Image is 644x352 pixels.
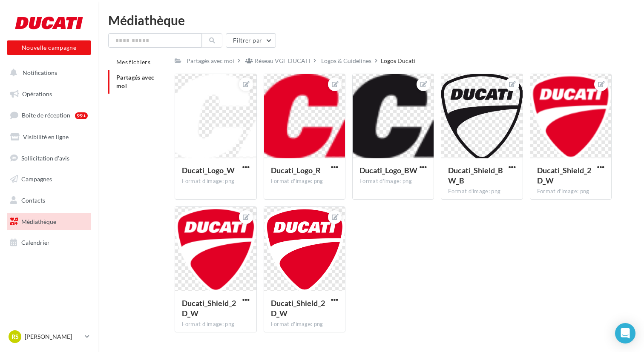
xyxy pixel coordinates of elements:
div: 99+ [75,112,88,119]
a: Calendrier [5,234,93,252]
div: Format d'image: png [182,177,249,185]
span: Ducati_Shield_BW_B [448,166,503,185]
button: Notifications [5,64,89,82]
span: Boîte de réception [22,112,70,119]
div: Logos Ducati [381,57,415,65]
div: Format d'image: png [537,188,604,195]
span: Ducati_Shield_2D_W [182,298,236,318]
div: Format d'image: png [271,177,338,185]
div: Format d'image: png [359,177,427,185]
a: RS [PERSON_NAME] [7,329,91,345]
span: Sollicitation d'avis [21,154,69,161]
span: Ducati_Logo_W [182,166,235,175]
div: Logos & Guidelines [321,57,371,65]
div: Format d'image: png [448,188,515,195]
div: Réseau VGF DUCATI [255,57,310,65]
a: Sollicitation d'avis [5,149,93,167]
span: Opérations [22,90,52,97]
p: [PERSON_NAME] [25,332,81,341]
span: Notifications [23,69,57,76]
span: Ducati_Shield_2D_W [271,298,325,318]
div: Médiathèque [108,14,634,26]
div: Format d'image: png [271,321,338,328]
a: Médiathèque [5,213,93,231]
button: Nouvelle campagne [7,40,91,55]
a: Visibilité en ligne [5,128,93,146]
div: Format d'image: png [182,321,249,328]
button: Filtrer par [226,33,276,48]
span: Visibilité en ligne [23,133,69,140]
span: Partagés avec moi [116,74,155,89]
span: RS [11,332,19,341]
span: Calendrier [21,239,50,246]
span: Ducati_Shield_2D_W [537,166,591,185]
span: Médiathèque [21,218,56,225]
a: Boîte de réception99+ [5,106,93,124]
div: Open Intercom Messenger [615,323,635,343]
span: Ducati_Logo_R [271,166,321,175]
span: Contacts [21,197,45,204]
a: Campagnes [5,170,93,188]
span: Ducati_Logo_BW [359,166,417,175]
a: Contacts [5,192,93,209]
span: Mes fichiers [116,58,150,66]
span: Campagnes [21,175,52,183]
div: Partagés avec moi [187,57,234,65]
a: Opérations [5,85,93,103]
